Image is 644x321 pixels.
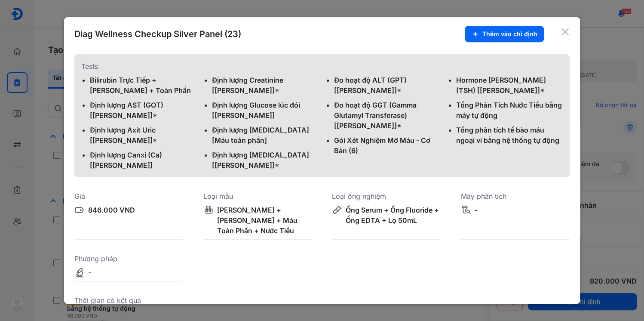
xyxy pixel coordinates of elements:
div: Thời gian có kết quả [74,295,570,306]
div: Hormone [PERSON_NAME] (TSH) [[PERSON_NAME]]* [456,75,563,96]
div: Định lượng AST (GOT) [[PERSON_NAME]]* [90,100,196,120]
div: - [475,205,478,215]
div: Phương pháp [74,253,183,264]
div: Giá [74,191,183,201]
div: Máy phân tích [461,191,570,201]
div: Định lượng [MEDICAL_DATA] [[PERSON_NAME]]* [212,150,319,170]
div: Tổng Phân Tích Nước Tiểu bằng máy tự động [456,100,563,120]
button: Thêm vào chỉ định [465,26,544,42]
div: Định lượng Glucose lúc đói [[PERSON_NAME]] [212,100,319,120]
div: Tests [81,61,563,71]
div: - [88,267,91,278]
div: Đo hoạt độ ALT (GPT) [[PERSON_NAME]]* [334,75,441,96]
div: Loại mẫu [203,191,312,201]
div: Định lượng Creatinine [[PERSON_NAME]]* [212,75,319,96]
div: Gói Xét Nghiệm Mỡ Máu - Cơ Bản (6) [334,135,441,156]
div: Bilirubin Trực Tiếp + [PERSON_NAME] + Toàn Phần [90,75,196,96]
div: Định lượng [MEDICAL_DATA] [Máu toàn phần] [212,125,319,145]
div: Định lượng Canxi (Ca) [[PERSON_NAME]] [90,150,196,170]
div: Diag Wellness Checkup Silver Panel (23) [74,28,241,40]
div: Tổng phân tích tế bào máu ngoại vi bằng hệ thống tự động [456,125,563,145]
div: Đo hoạt độ GGT (Gamma Glutamyl Transferase) [[PERSON_NAME]]* [334,100,441,131]
div: [PERSON_NAME] + [PERSON_NAME] + Máu Toàn Phần + Nước Tiểu [217,205,312,236]
div: Ống Serum + Ống Fluoride + Ống EDTA + Lọ 50mL [346,205,441,225]
div: Loại ống nghiệm [332,191,441,201]
div: 846.000 VND [88,205,135,215]
div: Định lượng Axit Uric [[PERSON_NAME]]* [90,125,196,145]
